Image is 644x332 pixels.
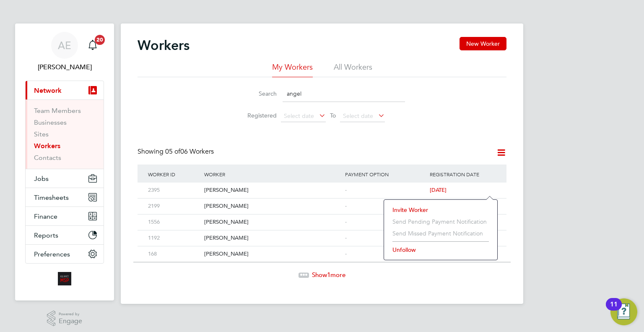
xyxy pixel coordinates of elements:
div: 1192 [146,230,202,246]
a: 2395[PERSON_NAME]-[DATE] [146,182,498,189]
div: Worker [202,165,343,184]
div: [PERSON_NAME] [202,199,343,214]
span: Engage [59,318,82,325]
span: [DATE] [430,186,447,193]
li: Send pending payment notification [388,216,493,227]
div: - [343,183,428,198]
span: Show more [312,271,345,279]
button: Preferences [26,245,104,263]
a: Powered byEngage [47,311,83,327]
button: Network [26,81,104,99]
span: Powered by [59,311,82,318]
button: Finance [26,207,104,225]
li: My Workers [272,62,313,77]
a: Team Members [34,107,81,115]
a: Businesses [34,118,67,126]
a: AE[PERSON_NAME] [25,32,104,72]
a: 2199[PERSON_NAME]-[DATE] [146,198,498,205]
button: Timesheets [26,188,104,207]
a: Contacts [34,154,61,162]
label: Search [239,90,277,97]
img: alliancemsp-logo-retina.png [58,272,71,285]
div: 2199 [146,199,202,214]
span: 20 [95,35,105,45]
div: 11 [610,304,618,315]
a: 168[PERSON_NAME]-[DATE] [146,246,498,253]
div: - [343,246,428,262]
a: 1556[PERSON_NAME]-a year ago [146,214,498,221]
button: Jobs [26,169,104,188]
span: Reports [34,231,58,239]
span: Finance [34,212,57,220]
div: - [343,199,428,214]
div: Worker ID [146,165,202,184]
div: [PERSON_NAME] [202,246,343,262]
li: Unfollow [388,244,493,256]
div: 168 [146,246,202,262]
div: 1556 [146,214,202,230]
span: 06 Workers [165,147,214,156]
div: - [343,214,428,230]
div: - [343,230,428,246]
div: [PERSON_NAME] [202,214,343,230]
button: New Worker [460,37,506,50]
span: To [327,110,338,121]
div: [PERSON_NAME] [202,230,343,246]
div: Network [26,99,104,169]
a: 20 [84,32,101,59]
a: Workers [34,142,60,150]
span: AE [58,40,71,51]
span: 1 [327,271,330,279]
nav: Main navigation [15,24,114,301]
a: Sites [34,130,49,138]
span: Alice Espinosa [25,62,104,72]
label: Registered [239,112,277,119]
li: Invite Worker [388,204,493,216]
div: Payment Option [343,165,428,184]
span: Jobs [34,175,49,183]
div: 2395 [146,183,202,198]
a: 1192[PERSON_NAME]-[DATE] [146,230,498,237]
input: Name, email or phone number [283,86,405,102]
span: Timesheets [34,193,69,201]
span: 05 of [165,147,180,156]
span: Preferences [34,250,70,258]
li: Send missed payment notification [388,227,493,239]
button: Open Resource Center, 11 new notifications [610,298,637,325]
span: Network [34,86,62,94]
a: Go to home page [25,272,104,285]
div: [PERSON_NAME] [202,183,343,198]
button: Reports [26,226,104,244]
span: Select date [284,112,314,120]
h2: Workers [138,37,190,54]
span: Select date [343,112,373,120]
div: Registration Date [428,165,498,184]
li: All Workers [334,62,372,77]
div: Showing [138,147,216,156]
